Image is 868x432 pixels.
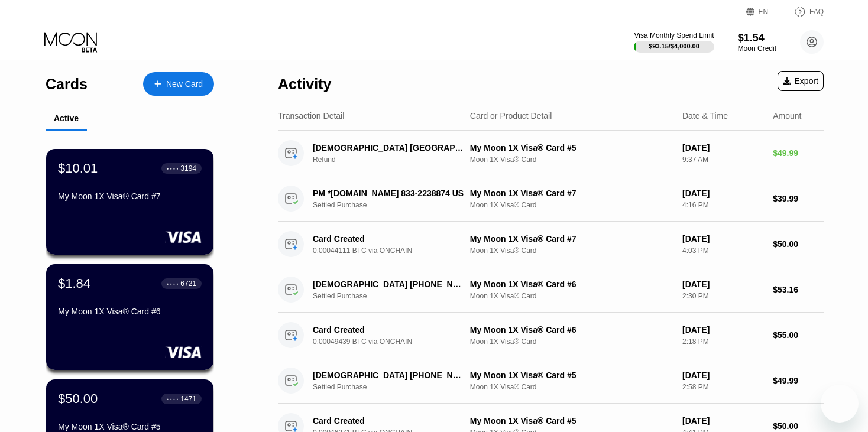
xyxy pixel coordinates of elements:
[313,416,465,425] div: Card Created
[313,234,465,243] div: Card Created
[470,325,673,334] div: My Moon 1X Visa® Card #6
[470,234,673,243] div: My Moon 1X Visa® Card #7
[778,71,824,91] div: Export
[278,131,824,176] div: [DEMOGRAPHIC_DATA] [GEOGRAPHIC_DATA] USRefundMy Moon 1X Visa® Card #5Moon 1X Visa® Card[DATE]9:37...
[682,246,763,255] div: 4:03 PM
[278,222,824,267] div: Card Created0.00044111 BTC via ONCHAINMy Moon 1X Visa® Card #7Moon 1X Visa® Card[DATE]4:03 PM$50.00
[682,416,763,425] div: [DATE]
[470,280,673,289] div: My Moon 1X Visa® Card #6
[470,371,673,380] div: My Moon 1X Visa® Card #5
[58,391,98,407] div: $50.00
[738,32,776,53] div: $1.54Moon Credit
[46,264,213,370] div: $1.84● ● ● ●6721My Moon 1X Visa® Card #6
[682,383,763,391] div: 2:58 PM
[278,313,824,358] div: Card Created0.00049439 BTC via ONCHAINMy Moon 1X Visa® Card #6Moon 1X Visa® Card[DATE]2:18 PM$55.00
[470,155,673,164] div: Moon 1X Visa® Card
[682,143,763,152] div: [DATE]
[54,113,79,123] div: Active
[682,111,728,121] div: Date & Time
[278,358,824,404] div: [DEMOGRAPHIC_DATA] [PHONE_NUMBER] USSettled PurchaseMy Moon 1X Visa® Card #5Moon 1X Visa® Card[DA...
[470,189,673,198] div: My Moon 1X Visa® Card #7
[278,267,824,313] div: [DEMOGRAPHIC_DATA] [PHONE_NUMBER] USSettled PurchaseMy Moon 1X Visa® Card #6Moon 1X Visa® Card[DA...
[738,44,776,53] div: Moon Credit
[682,292,763,300] div: 2:30 PM
[313,325,465,334] div: Card Created
[773,330,824,340] div: $55.00
[773,194,824,203] div: $39.99
[58,307,202,316] div: My Moon 1X Visa® Card #6
[634,31,714,40] div: Visa Monthly Spend Limit
[167,282,179,285] div: ● ● ● ●
[58,191,202,201] div: My Moon 1X Visa® Card #7
[470,201,673,209] div: Moon 1X Visa® Card
[470,111,552,121] div: Card or Product Detail
[313,337,477,346] div: 0.00049439 BTC via ONCHAIN
[773,239,824,249] div: $50.00
[166,79,203,89] div: New Card
[313,143,465,152] div: [DEMOGRAPHIC_DATA] [GEOGRAPHIC_DATA] US
[682,189,763,198] div: [DATE]
[773,421,824,431] div: $50.00
[313,292,477,300] div: Settled Purchase
[773,111,801,121] div: Amount
[278,176,824,222] div: PM *[DOMAIN_NAME] 833-2238874 USSettled PurchaseMy Moon 1X Visa® Card #7Moon 1X Visa® Card[DATE]4...
[470,292,673,300] div: Moon 1X Visa® Card
[313,201,477,209] div: Settled Purchase
[313,155,477,164] div: Refund
[313,371,465,380] div: [DEMOGRAPHIC_DATA] [PHONE_NUMBER] US
[313,280,465,289] div: [DEMOGRAPHIC_DATA] [PHONE_NUMBER] US
[682,280,763,289] div: [DATE]
[46,76,88,93] div: Cards
[773,376,824,385] div: $49.99
[682,371,763,380] div: [DATE]
[821,385,859,423] iframe: Button to launch messaging window
[180,280,196,288] div: 6721
[470,416,673,425] div: My Moon 1X Visa® Card #5
[180,164,196,173] div: 3194
[634,31,714,53] div: Visa Monthly Spend Limit$93.15/$4,000.00
[682,234,763,243] div: [DATE]
[180,395,196,403] div: 1471
[783,76,818,86] div: Export
[759,8,769,16] div: EN
[809,8,824,16] div: FAQ
[470,337,673,346] div: Moon 1X Visa® Card
[682,337,763,346] div: 2:18 PM
[167,167,179,170] div: ● ● ● ●
[278,111,344,121] div: Transaction Detail
[313,383,477,391] div: Settled Purchase
[773,285,824,294] div: $53.16
[682,155,763,164] div: 9:37 AM
[278,76,331,93] div: Activity
[738,32,776,44] div: $1.54
[167,397,179,401] div: ● ● ● ●
[773,148,824,158] div: $49.99
[682,201,763,209] div: 4:16 PM
[682,325,763,334] div: [DATE]
[58,161,98,176] div: $10.01
[470,246,673,255] div: Moon 1X Visa® Card
[46,149,213,255] div: $10.01● ● ● ●3194My Moon 1X Visa® Card #7
[143,72,214,96] div: New Card
[782,6,824,18] div: FAQ
[470,383,673,391] div: Moon 1X Visa® Card
[746,6,782,18] div: EN
[313,189,465,198] div: PM *[DOMAIN_NAME] 833-2238874 US
[470,143,673,152] div: My Moon 1X Visa® Card #5
[649,43,699,50] div: $93.15 / $4,000.00
[58,276,90,291] div: $1.84
[313,246,477,255] div: 0.00044111 BTC via ONCHAIN
[58,422,202,431] div: My Moon 1X Visa® Card #5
